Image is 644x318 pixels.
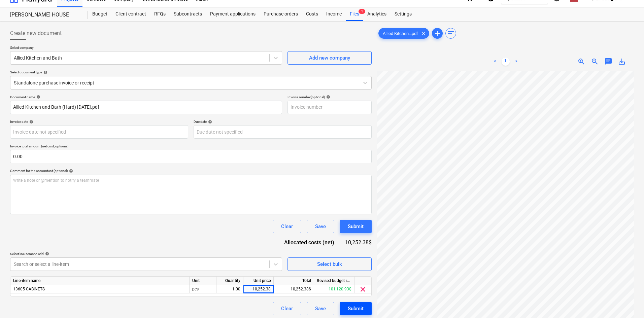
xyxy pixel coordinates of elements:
div: Allocated costs (net) [279,239,345,246]
button: Clear [273,220,301,233]
button: Add new company [287,51,372,65]
div: 10,252.38$ [345,239,372,246]
div: Save [315,304,326,313]
span: help [28,120,33,124]
span: help [68,169,73,173]
span: zoom_in [577,58,585,66]
a: Previous page [491,58,499,66]
a: Income [322,7,346,21]
span: 1 [359,9,365,14]
div: Submit [348,304,364,313]
button: Submit [340,220,372,233]
div: Submit [348,222,364,231]
span: 13605 CABINETS [13,287,45,291]
span: help [325,95,330,99]
div: Allied Kitchen...pdf [378,28,429,39]
div: pcs [190,285,216,293]
div: 101,120.93$ [314,285,354,293]
input: Invoice date not specified [10,125,188,139]
span: clear [359,285,367,293]
span: Create new document [10,29,62,37]
div: Clear [281,222,293,231]
a: RFQs [150,7,170,21]
div: 1.00 [219,285,240,293]
div: Revised budget remaining [314,277,354,285]
div: Line-item name [10,277,190,285]
input: Document name [10,101,282,114]
div: Select document type [10,70,372,74]
a: Subcontracts [170,7,206,21]
a: Payment applications [206,7,260,21]
p: Invoice total amount (net cost, optional) [10,144,372,150]
button: Save [307,220,334,233]
button: Submit [340,302,372,315]
a: Purchase orders [260,7,302,21]
button: Save [307,302,334,315]
a: Client contract [111,7,150,21]
div: Files [346,7,363,21]
div: Quantity [216,277,243,285]
div: Document name [10,95,282,99]
div: Add new company [309,54,350,62]
span: chat [604,58,612,66]
span: help [42,70,47,74]
button: Select bulk [287,257,372,271]
a: Analytics [363,7,391,21]
span: Allied Kitchen...pdf [379,31,422,36]
p: Select company [10,45,282,51]
div: Total [274,277,314,285]
span: save_alt [618,58,626,66]
div: Save [315,222,326,231]
div: Invoice date [10,119,188,124]
div: Unit [190,277,216,285]
span: clear [419,29,428,37]
div: [PERSON_NAME] HOUSE [10,11,80,19]
span: help [44,252,49,256]
a: Next page [512,58,520,66]
div: 10,252.38 [246,285,271,293]
span: help [207,120,212,124]
div: Select bulk [317,260,342,269]
iframe: Chat Widget [610,286,644,318]
div: Select line-items to add [10,252,282,256]
span: help [35,95,40,99]
div: Clear [281,304,293,313]
input: Invoice number [287,101,372,114]
a: Page 1 is your current page [502,58,510,66]
a: Budget [88,7,111,21]
div: Invoice number (optional) [287,95,372,99]
div: Unit price [243,277,274,285]
span: add [433,29,441,37]
div: Due date [194,119,372,124]
input: Due date not specified [194,125,372,139]
span: sort [447,29,455,37]
div: Comment for the accountant (optional) [10,169,372,173]
a: Costs [302,7,322,21]
a: Files1 [346,7,363,21]
button: Clear [273,302,301,315]
div: 10,252.38$ [274,285,314,293]
span: zoom_out [591,58,599,66]
a: Settings [391,7,416,21]
input: Invoice total amount (net cost, optional) [10,150,372,163]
